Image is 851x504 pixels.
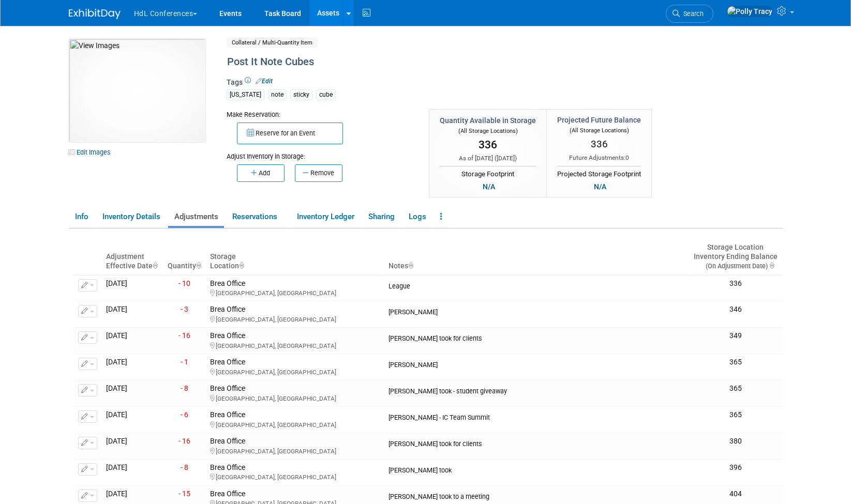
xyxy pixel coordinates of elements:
[693,410,779,420] div: 365
[693,305,779,314] div: 346
[389,490,684,501] div: [PERSON_NAME] took to a meeting
[290,89,312,100] div: sticky
[227,89,264,100] div: [US_STATE]
[557,166,641,179] div: Projected Storage Footprint
[557,154,641,162] div: Future Adjustments:
[295,164,342,182] button: Remove
[440,154,536,163] div: As of [DATE] ( )
[102,275,163,301] td: [DATE]
[178,331,190,340] span: - 16
[557,125,641,135] div: (All Storage Locations)
[389,384,684,395] div: [PERSON_NAME] took - student giveaway
[693,384,779,393] div: 365
[102,433,163,459] td: [DATE]
[223,53,697,71] div: Post It Note Cubes
[237,123,343,144] button: Reserve for an Event
[210,314,381,324] div: [GEOGRAPHIC_DATA], [GEOGRAPHIC_DATA]
[268,89,287,100] div: note
[210,367,381,376] div: [GEOGRAPHIC_DATA], [GEOGRAPHIC_DATA]
[210,341,381,350] div: [GEOGRAPHIC_DATA], [GEOGRAPHIC_DATA]
[389,410,684,422] div: [PERSON_NAME] - IC Team Summit
[69,208,94,226] a: Info
[680,10,704,18] span: Search
[693,279,779,288] div: 336
[210,472,381,481] div: [GEOGRAPHIC_DATA], [GEOGRAPHIC_DATA]
[291,208,360,226] a: Inventory Ledger
[440,126,536,135] div: (All Storage Locations)
[102,459,163,485] td: [DATE]
[210,384,381,403] div: Brea Office
[181,384,188,392] span: - 8
[693,437,779,446] div: 380
[102,328,163,354] td: [DATE]
[384,239,689,275] th: Notes : activate to sort column ascending
[625,154,629,161] span: 0
[210,279,381,298] div: Brea Office
[69,39,205,142] img: View Images
[591,181,609,192] div: N/A
[210,463,381,482] div: Brea Office
[480,181,498,192] div: N/A
[689,239,783,275] th: Storage LocationInventory Ending Balance (On Adjustment Date) : activate to sort column ascending
[693,490,779,499] div: 404
[96,208,166,226] a: Inventory Details
[181,305,188,313] span: - 3
[102,380,163,407] td: [DATE]
[697,262,768,270] span: (On Adjustment Date)
[389,463,684,475] div: [PERSON_NAME] took
[389,437,684,448] div: [PERSON_NAME] took for clients
[389,305,684,316] div: [PERSON_NAME]
[389,279,684,291] div: League
[227,109,414,119] div: Make Reservation:
[227,77,697,107] div: Tags
[69,9,121,19] img: ExhibitDay
[102,239,163,275] th: Adjustment Effective Date : activate to sort column ascending
[693,358,779,367] div: 365
[181,358,188,366] span: - 1
[178,437,190,445] span: - 16
[210,393,381,403] div: [GEOGRAPHIC_DATA], [GEOGRAPHIC_DATA]
[557,115,641,125] div: Projected Future Balance
[402,208,432,226] a: Logs
[389,358,684,369] div: [PERSON_NAME]
[389,331,684,343] div: [PERSON_NAME] took for clients
[210,305,381,324] div: Brea Office
[178,490,190,498] span: - 15
[210,410,381,429] div: Brea Office
[727,6,773,17] img: Polly Tracy
[168,208,224,226] a: Adjustments
[693,463,779,472] div: 396
[102,406,163,433] td: [DATE]
[102,301,163,328] td: [DATE]
[440,166,536,179] div: Storage Footprint
[181,410,188,419] span: - 6
[163,239,206,275] th: Quantity : activate to sort column ascending
[226,208,289,226] a: Reservations
[69,146,115,159] a: Edit Images
[210,446,381,455] div: [GEOGRAPHIC_DATA], [GEOGRAPHIC_DATA]
[227,37,318,48] span: Collateral / Multi-Quantity Item
[693,331,779,341] div: 349
[256,78,273,85] a: Edit
[666,5,713,23] a: Search
[591,138,608,150] span: 336
[210,437,381,455] div: Brea Office
[227,144,414,161] div: Adjust Inventory in Storage:
[210,288,381,297] div: [GEOGRAPHIC_DATA], [GEOGRAPHIC_DATA]
[210,420,381,429] div: [GEOGRAPHIC_DATA], [GEOGRAPHIC_DATA]
[181,463,188,471] span: - 8
[497,155,515,162] span: [DATE]
[178,279,190,287] span: - 10
[210,358,381,376] div: Brea Office
[362,208,400,226] a: Sharing
[316,89,336,100] div: cube
[479,139,497,151] span: 336
[237,164,285,182] button: Add
[210,331,381,350] div: Brea Office
[206,239,385,275] th: Storage Location : activate to sort column ascending
[102,354,163,380] td: [DATE]
[440,115,536,126] div: Quantity Available in Storage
